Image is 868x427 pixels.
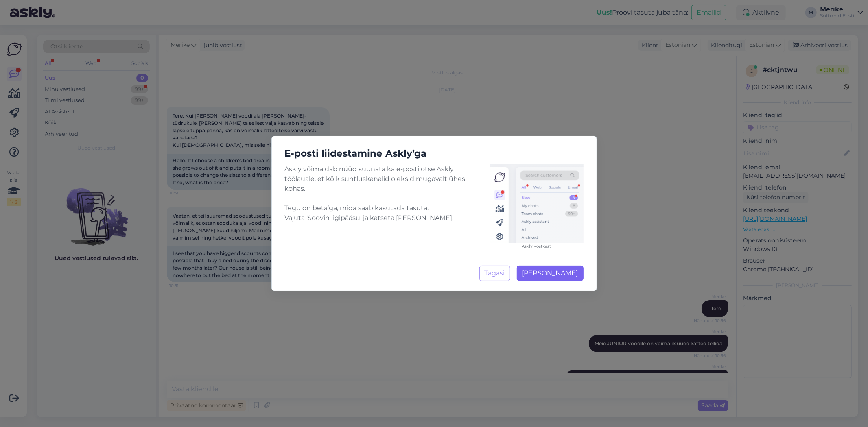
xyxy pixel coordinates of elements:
[490,243,584,249] figcaption: Askly Postkast
[490,164,584,243] img: chat-inbox
[285,164,584,249] div: Askly võimaldab nüüd suunata ka e-posti otse Askly töölauale, et kõik suhtluskanalid oleksid muga...
[517,266,584,281] button: [PERSON_NAME]
[278,146,590,161] h5: E-posti liidestamine Askly’ga
[479,266,510,281] button: Tagasi
[522,269,578,277] span: [PERSON_NAME]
